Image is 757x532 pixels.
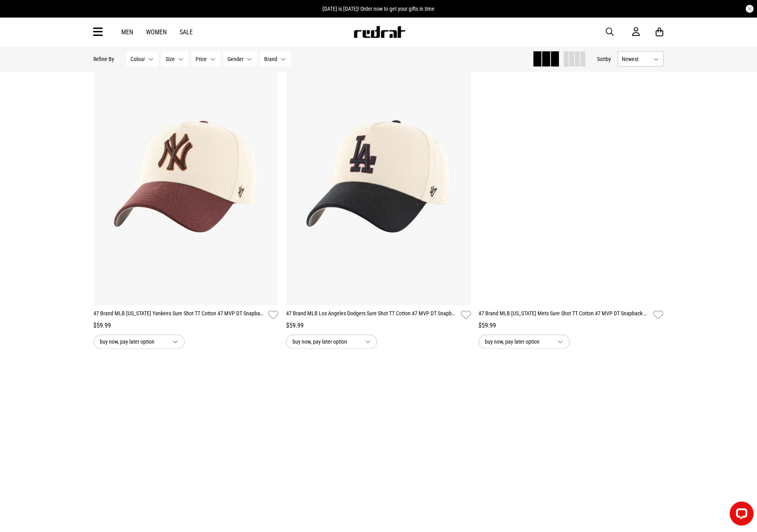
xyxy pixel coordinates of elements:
[192,51,220,67] button: Price
[122,28,134,36] a: Men
[94,47,279,306] img: 47 Brand Mlb New York Yankees Sure Shot Tt Cotton 47 Mvp Dt Snapback Cap in Multi
[485,337,551,347] span: buy now, pay later option
[618,51,664,67] button: Newest
[597,54,611,64] button: Sortby
[265,56,278,62] span: Brand
[131,56,145,62] span: Colour
[180,28,193,36] a: Sale
[223,51,257,67] button: Gender
[479,335,570,349] button: buy now, pay later option
[323,6,435,12] span: [DATE] is [DATE]! Order now to get your gifts in time
[479,310,650,321] a: 47 Brand MLB [US_STATE] Mets Sure Shot TT Cotton 47 MVP DT Snapback Cap
[622,56,650,62] span: Newest
[126,51,158,67] button: Colour
[606,56,611,62] span: by
[100,337,166,347] span: buy now, pay later option
[94,56,115,62] p: Refine By
[723,498,757,532] iframe: LiveChat chat widget
[479,47,664,306] img: 47 Brand Mlb New York Mets Sure Shot Tt Cotton 47 Mvp Dt Snapback Cap in Multi
[196,56,207,62] span: Price
[286,310,458,321] a: 47 Brand MLB Los Angeles Dodgers Sure Shot TT Cotton 47 MVP DT Snapback Cap
[162,51,188,67] button: Size
[286,47,471,306] img: 47 Brand Mlb Los Angeles Dodgers Sure Shot Tt Cotton 47 Mvp Dt Snapback Cap in Multi
[228,56,244,62] span: Gender
[146,28,167,36] a: Women
[94,335,185,349] button: buy now, pay later option
[94,310,265,321] a: 47 Brand MLB [US_STATE] Yankees Sure Shot TT Cotton 47 MVP DT Snapback Cap
[293,337,359,347] span: buy now, pay later option
[286,321,471,331] div: $59.99
[286,335,377,349] button: buy now, pay later option
[479,321,664,331] div: $59.99
[260,51,291,67] button: Brand
[166,56,175,62] span: Size
[353,26,406,38] img: Redrat logo
[94,321,279,331] div: $59.99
